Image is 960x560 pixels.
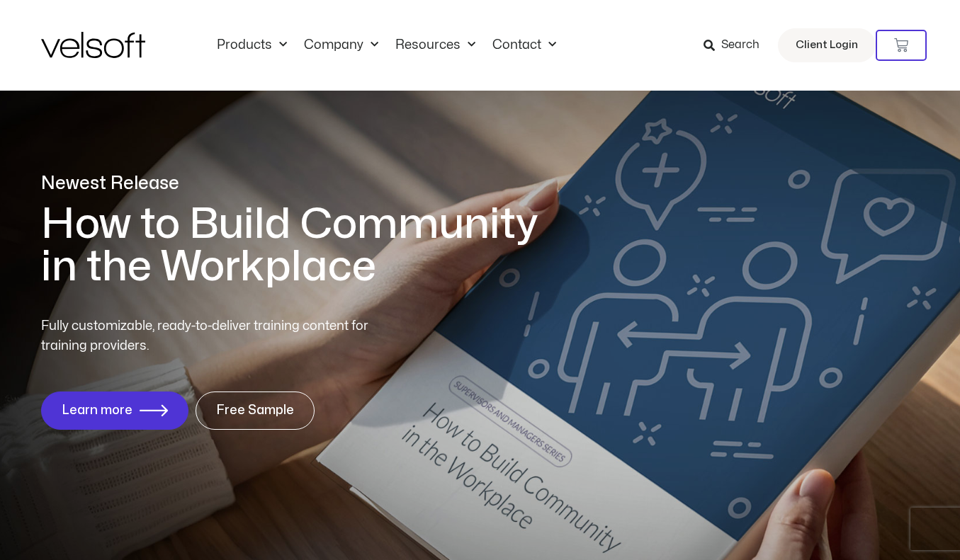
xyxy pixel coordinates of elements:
[41,32,145,58] img: Velsoft Training Materials
[196,392,315,430] a: Free Sample
[704,33,769,57] a: Search
[484,38,565,53] a: ContactMenu Toggle
[208,38,295,53] a: ProductsMenu Toggle
[721,36,759,55] span: Search
[778,28,876,62] a: Client Login
[41,203,558,288] h1: How to Build Community in the Workplace
[295,38,387,53] a: CompanyMenu Toggle
[216,404,294,418] span: Free Sample
[208,38,565,53] nav: Menu
[796,36,858,55] span: Client Login
[387,38,484,53] a: ResourcesMenu Toggle
[41,392,188,430] a: Learn more
[62,404,132,418] span: Learn more
[41,316,394,356] p: Fully customizable, ready-to-deliver training content for training providers.
[41,171,558,196] p: Newest Release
